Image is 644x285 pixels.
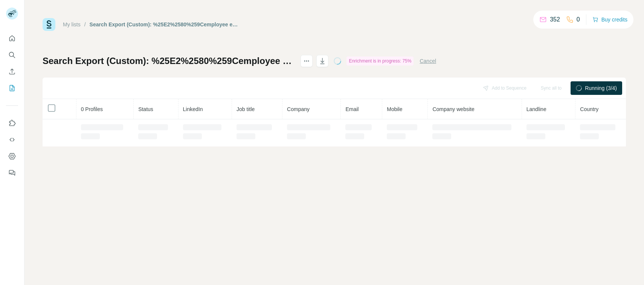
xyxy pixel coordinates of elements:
[592,14,627,25] button: Buy credits
[6,116,18,130] button: Use Surfe on LinkedIn
[90,21,239,28] div: Search Export (Custom): %25E2%2580%259Cemployee experience%25E2%2580%259D OR %25E2%2580%259Cworkp...
[6,48,18,62] button: Search
[387,106,402,112] span: Mobile
[237,106,255,112] span: Job title
[138,106,153,112] span: Status
[550,15,560,24] p: 352
[301,55,313,67] button: actions
[63,21,81,27] a: My lists
[183,106,203,112] span: LinkedIn
[84,21,86,28] li: /
[580,106,598,112] span: Country
[43,55,294,67] h1: Search Export (Custom): %25E2%2580%259Cemployee experience%25E2%2580%259D OR %25E2%2580%259Cworkp...
[81,106,103,112] span: 0 Profiles
[432,106,474,112] span: Company website
[6,32,18,45] button: Quick start
[585,84,617,92] span: Running (3/4)
[6,65,18,78] button: Enrich CSV
[345,106,359,112] span: Email
[287,106,310,112] span: Company
[43,18,55,31] img: Surfe Logo
[6,81,18,95] button: My lists
[577,15,580,24] p: 0
[6,133,18,146] button: Use Surfe API
[526,106,546,112] span: Landline
[6,166,18,180] button: Feedback
[6,149,18,163] button: Dashboard
[346,56,414,66] div: Enrichment is in progress: 75%
[420,57,436,65] button: Cancel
